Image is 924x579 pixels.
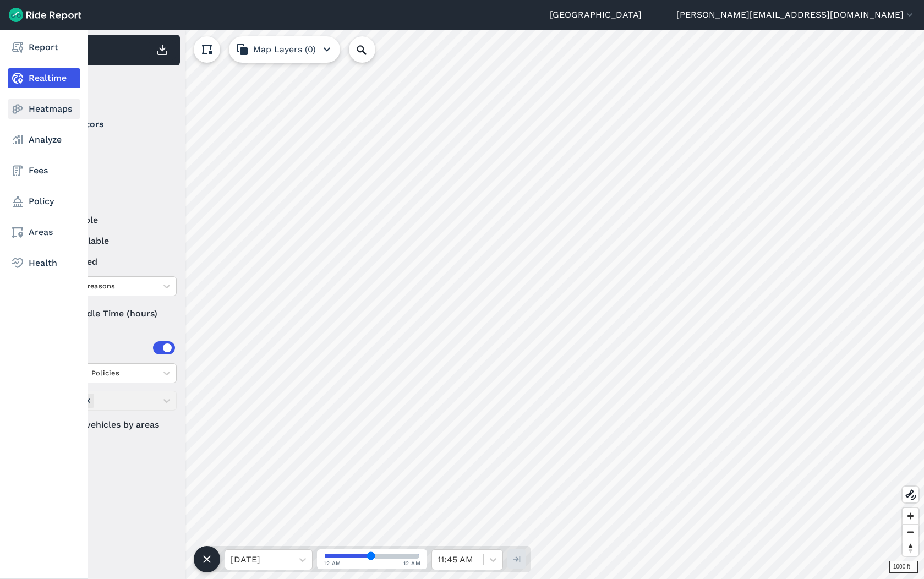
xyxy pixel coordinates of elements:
[349,36,393,63] input: Search Location or Vehicles
[45,332,175,363] summary: Areas
[8,253,80,273] a: Health
[8,130,80,150] a: Analyze
[550,8,642,21] a: [GEOGRAPHIC_DATA]
[8,222,80,242] a: Areas
[45,214,177,227] label: available
[903,540,918,556] button: Reset bearing to north
[45,255,177,269] label: reserved
[59,341,175,354] div: Areas
[8,161,80,181] a: Fees
[8,37,80,57] a: Report
[8,192,80,211] a: Policy
[229,36,340,63] button: Map Layers (0)
[45,183,175,214] summary: Status
[9,8,81,22] img: Ride Report
[903,508,918,524] button: Zoom in
[676,8,915,21] button: [PERSON_NAME][EMAIL_ADDRESS][DOMAIN_NAME]
[8,99,80,119] a: Heatmaps
[45,234,177,248] label: unavailable
[889,561,918,573] div: 1000 ft
[45,109,175,140] summary: Operators
[45,304,177,324] div: Idle Time (hours)
[45,418,177,431] label: Filter vehicles by areas
[35,30,924,579] canvas: Map
[45,161,177,174] label: Lime
[45,140,177,153] label: Bird
[324,559,341,567] span: 12 AM
[403,559,421,567] span: 12 AM
[903,524,918,540] button: Zoom out
[8,68,80,88] a: Realtime
[40,70,180,105] div: Filter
